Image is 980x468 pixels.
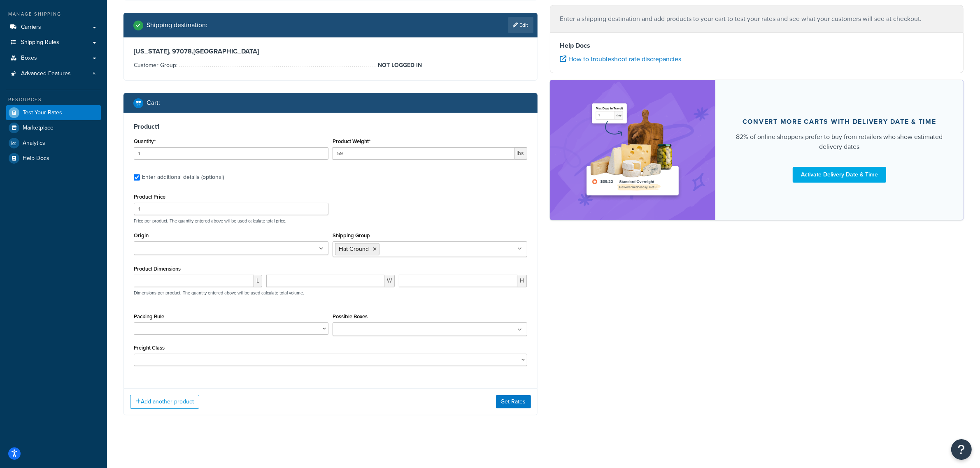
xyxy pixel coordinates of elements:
label: Origin [134,232,149,239]
span: 5 [93,70,95,77]
span: H [517,275,527,287]
label: Possible Boxes [333,313,368,320]
span: Marketplace [23,125,54,132]
li: Advanced Features [6,66,101,81]
h3: Product 1 [134,123,527,131]
span: Carriers [21,24,41,31]
button: Open Resource Center [951,439,972,460]
a: Shipping Rules [6,35,101,50]
p: Enter a shipping destination and add products to your cart to test your rates and see what your c... [560,13,954,25]
span: Shipping Rules [21,39,59,46]
div: Manage Shipping [6,11,101,18]
a: Activate Delivery Date & Time [793,167,886,183]
span: L [254,275,262,287]
label: Freight Class [134,345,165,351]
span: Boxes [21,55,37,62]
a: Boxes [6,51,101,66]
h3: [US_STATE], 97078 , [GEOGRAPHIC_DATA] [134,47,527,56]
label: Product Weight* [333,138,370,144]
span: Advanced Features [21,70,71,77]
p: Dimensions per product. The quantity entered above will be used calculate total volume. [132,290,304,296]
a: Marketplace [6,120,101,135]
a: How to troubleshoot rate discrepancies [560,54,682,64]
p: Price per product. The quantity entered above will be used calculate total price. [132,218,529,224]
span: Test Your Rates [23,109,62,116]
span: Analytics [23,140,45,147]
label: Quantity* [134,138,156,144]
span: W [384,275,395,287]
span: lbs [514,147,527,160]
input: 0.0 [134,147,328,160]
button: Get Rates [496,395,531,408]
label: Shipping Group [333,232,370,239]
h2: Cart : [147,99,160,107]
h2: Shipping destination : [147,21,207,29]
h4: Help Docs [560,41,954,51]
span: Help Docs [23,155,49,162]
span: Flat Ground [339,245,369,253]
a: Help Docs [6,151,101,166]
img: feature-image-ddt-36eae7f7280da8017bfb280eaccd9c446f90b1fe08728e4019434db127062ab4.png [581,92,684,208]
input: 0.00 [333,147,514,160]
span: Customer Group: [134,61,179,70]
a: Advanced Features5 [6,66,101,81]
span: NOT LOGGED IN [376,60,422,70]
div: Enter additional details (optional) [142,171,224,183]
label: Product Price [134,194,165,200]
button: Add another product [130,395,199,409]
label: Packing Rule [134,313,164,320]
div: 82% of online shoppers prefer to buy from retailers who show estimated delivery dates [735,132,944,152]
a: Test Your Rates [6,105,101,120]
div: Resources [6,96,101,103]
div: Convert more carts with delivery date & time [743,118,936,126]
a: Edit [508,17,533,33]
a: Carriers [6,20,101,35]
a: Analytics [6,136,101,151]
label: Product Dimensions [134,266,181,272]
input: Enter additional details (optional) [134,174,140,181]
